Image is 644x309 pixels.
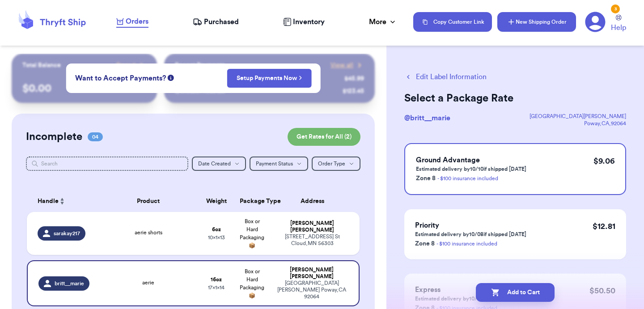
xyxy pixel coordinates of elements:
[227,69,312,88] button: Setup Payments Now
[234,190,270,212] th: Package Type
[593,220,615,233] p: $ 12.81
[26,157,188,171] input: Search
[199,190,234,212] th: Weight
[22,81,146,96] p: $ 0.00
[611,15,626,33] a: Help
[240,219,264,248] span: Box or Hard Packaging 📦
[75,73,166,84] span: Want to Accept Payments?
[611,4,620,13] div: 3
[142,280,154,285] span: aerie
[275,220,349,233] div: [PERSON_NAME] [PERSON_NAME]
[330,61,353,70] span: View all
[250,157,308,171] button: Payment Status
[211,277,222,282] strong: 16 oz
[275,280,348,300] div: [GEOGRAPHIC_DATA][PERSON_NAME] Poway , CA 92064
[192,157,246,171] button: Date Created
[312,157,360,171] button: Order Type
[585,12,606,32] a: 3
[413,12,492,32] button: Copy Customer Link
[256,161,293,166] span: Payment Status
[476,283,555,302] button: Add to Cart
[283,17,325,27] a: Inventory
[54,230,80,237] span: sarakay217
[26,130,82,144] h2: Incomplete
[116,61,146,70] a: Payout
[415,241,435,247] span: Zone 8
[369,17,397,27] div: More
[593,155,614,167] p: $ 9.06
[22,61,61,70] p: Total Balance
[38,197,59,206] span: Handle
[318,161,345,166] span: Order Type
[55,280,84,287] span: britt__marie
[270,190,360,212] th: Address
[198,161,231,166] span: Date Created
[343,87,364,96] div: $ 123.45
[135,230,162,235] span: aerie shorts
[293,17,325,27] span: Inventory
[344,74,364,83] div: $ 45.99
[415,222,439,229] span: Priority
[530,113,626,120] div: [GEOGRAPHIC_DATA][PERSON_NAME]
[204,17,239,27] span: Purchased
[126,16,148,27] span: Orders
[415,231,526,238] p: Estimated delivery by 10/08 if shipped [DATE]
[193,17,239,27] a: Purchased
[330,61,364,70] a: View all
[275,233,349,247] div: [STREET_ADDRESS] St Cloud , MN 56303
[98,190,199,212] th: Product
[416,175,436,182] span: Zone 8
[59,196,66,207] button: Sort ascending
[240,269,264,298] span: Box or Hard Packaging 📦
[116,16,148,28] a: Orders
[275,267,348,280] div: [PERSON_NAME] [PERSON_NAME]
[497,12,576,32] button: New Shipping Order
[437,176,498,181] a: - $100 insurance included
[212,227,221,232] strong: 6 oz
[416,165,526,173] p: Estimated delivery by 10/10 if shipped [DATE]
[530,120,626,127] div: Poway , CA , 92064
[237,74,302,83] a: Setup Payments Now
[404,114,450,122] span: @ britt__marie
[116,61,136,70] span: Payout
[288,128,360,146] button: Get Rates for All (2)
[208,235,225,240] span: 10 x 1 x 13
[611,22,626,33] span: Help
[175,61,225,70] p: Recent Payments
[208,285,225,290] span: 17 x 1 x 14
[404,91,626,106] h2: Select a Package Rate
[436,241,497,246] a: - $100 insurance included
[416,157,480,164] span: Ground Advantage
[404,72,487,82] button: Edit Label Information
[88,132,103,141] span: 04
